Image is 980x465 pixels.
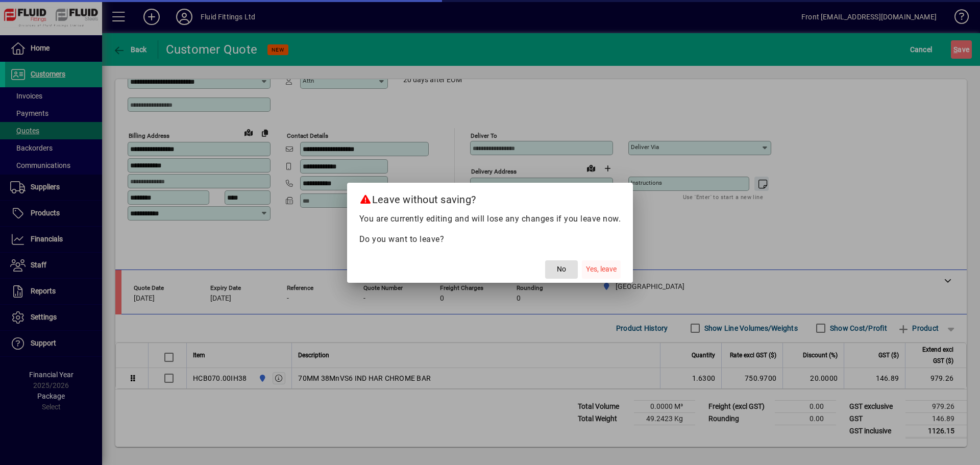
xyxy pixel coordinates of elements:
[586,264,617,275] span: Yes, leave
[582,260,621,279] button: Yes, leave
[347,183,633,212] h2: Leave without saving?
[557,264,566,275] span: No
[359,233,621,246] p: Do you want to leave?
[359,213,621,225] p: You are currently editing and will lose any changes if you leave now.
[545,260,578,279] button: No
